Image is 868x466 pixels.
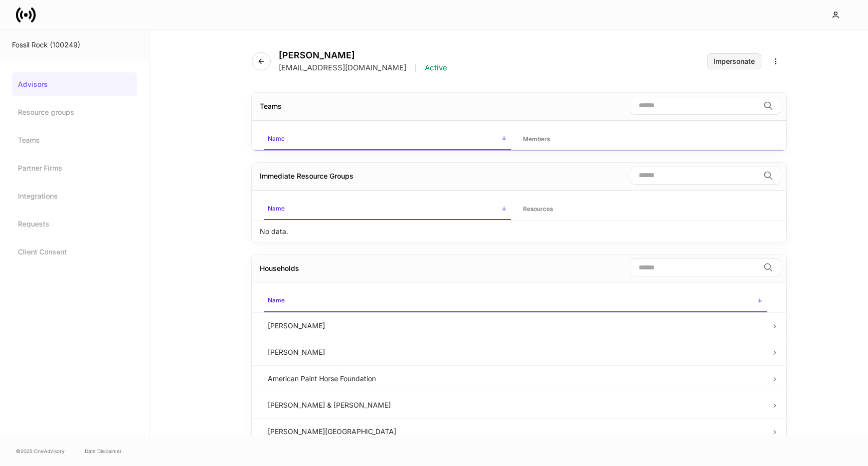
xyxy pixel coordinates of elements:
[264,199,512,220] span: Name
[260,101,282,111] div: Teams
[519,129,767,150] span: Members
[523,204,553,214] h6: Resources
[264,129,512,150] span: Name
[12,40,137,50] div: Fossil Rock (100249)
[12,240,137,264] a: Client Consent
[12,212,137,236] a: Requests
[260,312,771,339] td: [PERSON_NAME]
[12,100,137,124] a: Resource groups
[523,134,550,144] h6: Members
[260,418,771,445] td: [PERSON_NAME][GEOGRAPHIC_DATA]
[279,63,406,73] p: [EMAIL_ADDRESS][DOMAIN_NAME]
[85,447,122,455] a: Data Disclaimer
[260,227,288,236] p: No data.
[260,365,771,392] td: American Paint Horse Foundation
[268,295,285,305] h6: Name
[713,58,755,65] div: Impersonate
[16,447,65,455] span: © 2025 OneAdvisory
[12,128,137,152] a: Teams
[12,184,137,208] a: Integrations
[279,50,447,61] h4: [PERSON_NAME]
[268,204,285,213] h6: Name
[264,290,767,312] span: Name
[519,199,767,220] span: Resources
[414,63,417,73] p: |
[707,53,761,69] button: Impersonate
[260,339,771,365] td: [PERSON_NAME]
[12,72,137,96] a: Advisors
[12,156,137,180] a: Partner Firms
[425,63,447,73] p: Active
[260,263,299,273] div: Households
[260,392,771,418] td: [PERSON_NAME] & [PERSON_NAME]
[268,134,285,143] h6: Name
[260,171,353,181] div: Immediate Resource Groups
